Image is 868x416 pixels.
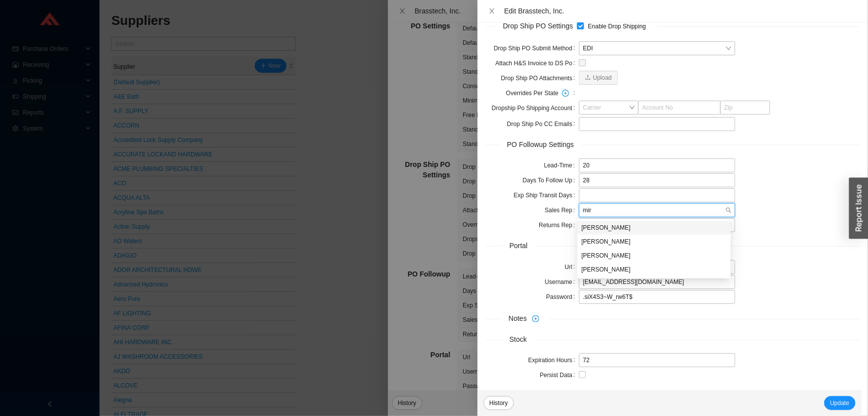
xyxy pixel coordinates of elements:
div: Miri Newman [578,221,731,235]
div: [PERSON_NAME] [581,223,727,232]
button: uploadUpload [579,71,618,85]
div: Drop Ship PO Settings [503,19,650,33]
button: History [483,396,514,410]
button: Overrides Per State [559,86,573,100]
label: Exp Ship Transit Days [514,188,579,202]
span: Notes [502,312,550,326]
span: Update [830,398,850,408]
button: Close [485,7,498,15]
div: Moshe Silberman [578,249,731,263]
span: History [489,398,508,408]
input: Account No [638,101,721,115]
span: Overrides Per State [506,86,572,100]
button: Update [824,396,856,410]
div: Naomi Altstadter [578,263,731,277]
label: Expiration Hours [528,353,579,367]
label: Returns Rep [539,218,579,232]
button: plus-circle [529,312,543,326]
label: Persist Data [540,368,579,382]
label: Sales Rep [545,203,579,217]
label: Drop Ship Po CC Emails [507,117,579,131]
label: Attach H&S Invoice to DS Po [495,56,579,70]
label: Dropship Po Shipping Account [492,101,579,115]
label: Lead-Time [544,158,579,172]
span: PO Followup Settings [500,139,581,150]
label: Password [546,290,579,304]
span: close [488,7,495,14]
div: Edit Brasstech, Inc. [504,5,860,16]
label: Url [565,260,579,274]
span: plus-circle [559,90,572,97]
label: Username [545,275,579,289]
span: Stock [502,334,534,345]
div: [PERSON_NAME] [581,251,727,260]
span: EDI [583,42,731,55]
label: Drop Ship PO Attachments [501,71,579,85]
div: Miriam Abitbol [578,235,731,249]
span: Portal [502,240,535,252]
label: Drop Ship PO Submit Method [494,41,579,55]
input: Zip [720,101,770,115]
div: [PERSON_NAME] [581,237,727,246]
span: plus-circle [529,315,542,322]
div: [PERSON_NAME] [581,265,727,274]
label: Days To Follow Up [523,173,579,187]
span: Enable Drop Shipping [584,21,650,31]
